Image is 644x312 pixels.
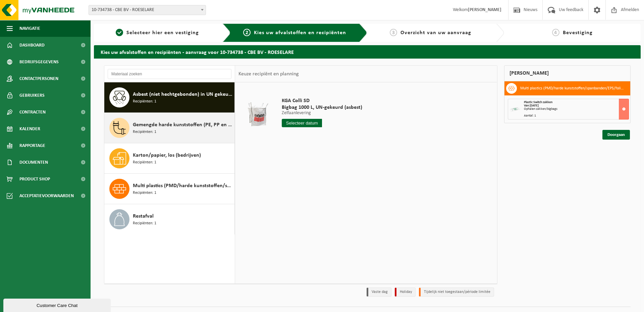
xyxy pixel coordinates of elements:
span: Restafval [133,212,154,220]
span: Acceptatievoorwaarden [19,187,74,204]
span: Documenten [19,154,48,171]
span: Contactpersonen [19,70,58,87]
div: Keuze recipiënt en planning [235,66,302,82]
span: Navigatie [19,20,40,37]
span: KGA Colli SD [282,97,362,104]
span: Contracten [19,104,46,121]
span: Karton/papier, los (bedrijven) [133,151,201,159]
span: Recipiënten: 1 [133,190,156,196]
span: Product Shop [19,171,50,187]
strong: Van [DATE] [524,104,539,107]
span: Recipiënten: 1 [133,129,156,135]
span: Asbest (niet hechtgebonden) in UN gekeurde verpakking [133,90,233,98]
span: Bevestiging [563,30,593,35]
button: Restafval Recipiënten: 1 [104,204,235,234]
span: Multi plastics (PMD/harde kunststoffen/spanbanden/EPS/folie naturel/folie gemengd) [133,182,233,190]
span: Gemengde harde kunststoffen (PE, PP en PVC), recycleerbaar (industrieel) [133,121,233,129]
a: Doorgaan [602,130,630,140]
li: Vaste dag [367,288,391,297]
input: Materiaal zoeken [108,69,231,79]
span: Kalender [19,121,40,137]
span: 10-734738 - CBE BV - ROESELARE [89,5,206,15]
span: Recipiënten: 1 [133,159,156,166]
iframe: chat widget [3,297,112,312]
button: Gemengde harde kunststoffen (PE, PP en PVC), recycleerbaar (industrieel) Recipiënten: 1 [104,113,235,143]
span: Gebruikers [19,87,45,104]
div: Aantal: 1 [524,114,629,118]
h3: Multi plastics (PMD/harde kunststoffen/spanbanden/EPS/folie naturel/folie gemengd) [520,83,626,94]
span: Kies uw afvalstoffen en recipiënten [254,30,346,35]
input: Selecteer datum [282,119,322,127]
span: Bigbag 1000 L, UN-gekeurd (asbest) [282,104,362,111]
li: Tijdelijk niet toegestaan/période limitée [419,288,494,297]
span: 4 [552,29,559,36]
span: Recipiënten: 1 [133,98,156,105]
strong: [PERSON_NAME] [468,7,501,12]
a: 1Selecteer hier een vestiging [97,29,217,37]
span: Plastic Switch zakken [524,100,552,104]
span: 10-734738 - CBE BV - ROESELARE [89,5,206,15]
span: Dashboard [19,37,45,54]
button: Karton/papier, los (bedrijven) Recipiënten: 1 [104,143,235,174]
span: Recipiënten: 1 [133,220,156,227]
button: Asbest (niet hechtgebonden) in UN gekeurde verpakking Recipiënten: 1 [104,82,235,113]
button: Multi plastics (PMD/harde kunststoffen/spanbanden/EPS/folie naturel/folie gemengd) Recipiënten: 1 [104,174,235,204]
h2: Kies uw afvalstoffen en recipiënten - aanvraag voor 10-734738 - CBE BV - ROESELARE [94,45,641,58]
li: Holiday [395,288,416,297]
span: Overzicht van uw aanvraag [400,30,471,35]
div: Ophalen zakken/bigbags [524,107,629,111]
div: [PERSON_NAME] [504,65,631,81]
span: 2 [243,29,251,36]
span: 3 [390,29,397,36]
p: Zelfaanlevering [282,111,362,115]
span: Bedrijfsgegevens [19,54,59,70]
span: 1 [116,29,123,36]
span: Rapportage [19,137,45,154]
span: Selecteer hier een vestiging [126,30,199,35]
